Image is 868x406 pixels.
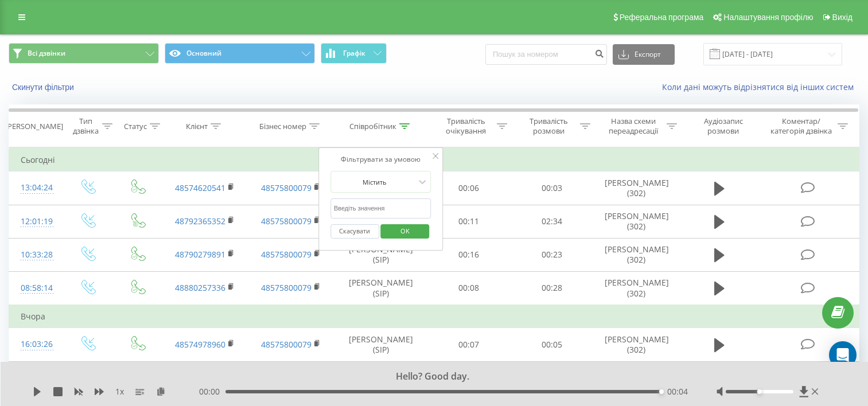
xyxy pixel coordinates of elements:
div: Тип дзвінка [72,116,99,136]
a: 48575800079 [261,216,312,227]
td: [PERSON_NAME] (SIP) [334,271,427,305]
a: 48880257336 [175,282,225,293]
input: Введіть значення [330,198,431,218]
span: Налаштування профілю [723,13,813,22]
div: 10:33:28 [21,244,50,266]
td: 00:08 [427,271,511,305]
div: 13:04:24 [21,177,50,199]
a: Коли дані можуть відрізнятися вiд інших систем [662,81,859,92]
td: 00:05 [510,328,593,361]
td: 00:06 [427,171,511,205]
td: 00:16 [427,238,511,271]
td: [PERSON_NAME] (302) [593,238,679,271]
button: Всі дзвінки [9,43,159,64]
td: Сьогодні [9,149,859,171]
div: Аудіозапис розмови [690,116,757,136]
div: Співробітник [349,122,396,131]
div: Коментар/категорія дзвінка [768,116,835,136]
span: 00:04 [667,386,688,397]
td: 00:23 [510,238,593,271]
td: 00:07 [427,328,511,361]
a: 48574978960 [175,339,225,350]
div: 08:58:14 [21,277,50,299]
td: 00:28 [510,271,593,305]
span: Вихід [832,13,853,22]
a: 48574620541 [175,182,225,193]
span: Графік [343,49,365,57]
div: 12:01:19 [21,210,50,233]
div: Фільтрувати за умовою [330,154,431,165]
td: [PERSON_NAME] (302) [593,328,679,361]
span: Реферальна програма [620,13,704,22]
a: 48575800079 [261,249,312,260]
span: 1 x [115,386,124,397]
button: OK [381,224,430,239]
span: OK [389,222,421,240]
td: [PERSON_NAME] (SIP) [334,328,427,361]
div: Бізнес номер [259,122,306,131]
div: Клієнт [186,122,208,131]
td: 00:11 [427,205,511,238]
div: 16:03:26 [21,333,50,356]
button: Скинути фільтри [9,82,80,92]
div: Назва схеми переадресації [604,116,664,136]
span: Всі дзвінки [28,49,65,58]
div: Open Intercom Messenger [829,341,857,369]
div: Accessibility label [757,389,762,394]
div: Accessibility label [659,389,664,394]
a: 48790279891 [175,249,225,260]
td: 00:03 [510,171,593,205]
td: 02:34 [510,205,593,238]
td: [PERSON_NAME] (302) [593,205,679,238]
div: Hello? Good day. [111,370,742,383]
a: 48792365352 [175,216,225,227]
td: [PERSON_NAME] (SIP) [334,238,427,271]
a: 48575800079 [261,182,312,193]
td: Вчора [9,305,859,328]
button: Експорт [613,44,675,65]
button: Скасувати [330,224,379,239]
div: Статус [124,122,147,131]
td: [PERSON_NAME] (302) [593,271,679,305]
button: Основний [165,43,315,64]
button: Графік [321,43,387,64]
a: 48575800079 [261,339,312,350]
div: Тривалість розмови [520,116,577,136]
span: 00:00 [199,386,225,397]
a: 48575800079 [261,282,312,293]
input: Пошук за номером [485,44,607,65]
div: Тривалість очікування [438,116,495,136]
td: [PERSON_NAME] (302) [593,171,679,205]
div: [PERSON_NAME] [5,122,63,131]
